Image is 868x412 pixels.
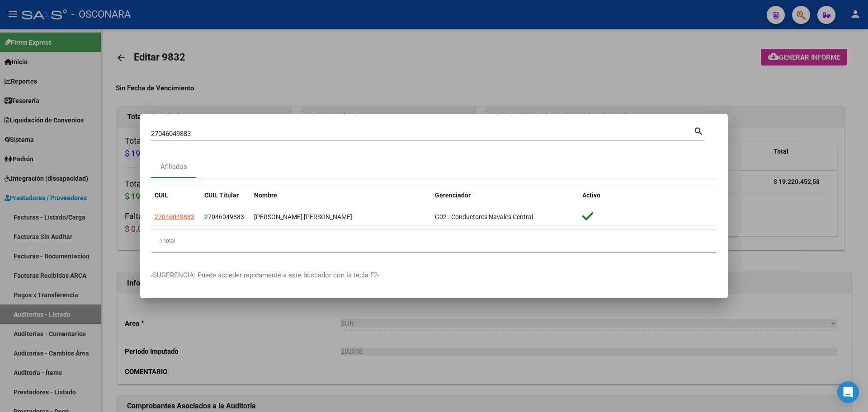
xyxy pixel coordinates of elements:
[837,381,859,403] div: Open Intercom Messenger
[579,186,717,205] datatable-header-cell: Activo
[151,270,717,281] p: -SUGERENCIA: Puede acceder rapidamente a este buscador con la tecla F2-
[254,192,277,199] span: Nombre
[155,213,194,220] span: 27046049883
[582,192,600,199] span: Activo
[151,186,201,205] datatable-header-cell: CUIL
[431,186,579,205] datatable-header-cell: Gerenciador
[201,186,250,205] datatable-header-cell: CUIL Titular
[254,212,428,222] div: [PERSON_NAME] [PERSON_NAME]
[693,125,704,136] mat-icon: search
[435,213,533,220] span: G02 - Conductores Navales Central
[250,186,431,205] datatable-header-cell: Nombre
[204,192,239,199] span: CUIL Titular
[160,162,187,172] div: Afiliados
[435,192,471,199] span: Gerenciador
[204,213,244,220] span: 27046049883
[151,229,717,252] div: 1 total
[155,192,168,199] span: CUIL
